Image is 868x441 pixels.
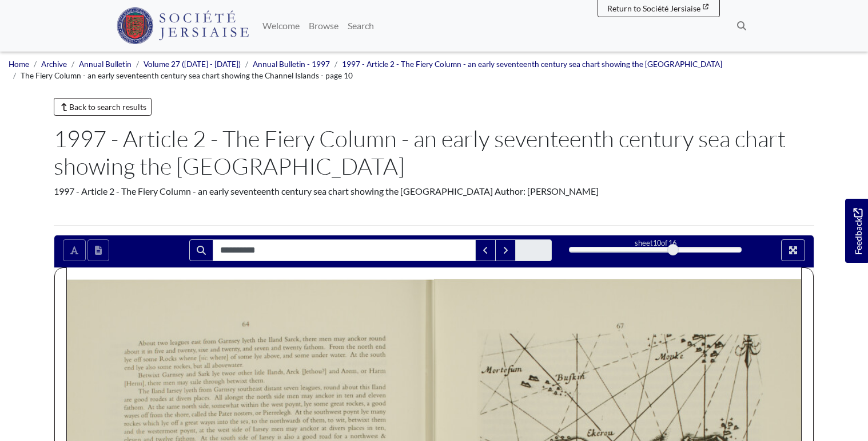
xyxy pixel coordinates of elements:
span: The Fiery Column - an early seventeenth century sea chart showing the Channel Islands - page 10 [21,71,353,80]
a: Welcome [258,14,304,37]
a: 1997 - Article 2 - The Fiery Column - an early seventeenth century sea chart showing the [GEOGRAP... [342,60,722,69]
a: Volume 27 ([DATE] - [DATE]) [144,60,241,69]
a: Back to search results [54,98,152,116]
button: Next Match [495,239,516,261]
a: Annual Bulletin [79,60,132,69]
span: Feedback [851,208,865,254]
h1: 1997 - Article 2 - The Fiery Column - an early seventeenth century sea chart showing the [GEOGRAP... [54,125,814,180]
a: Home [9,60,29,69]
div: 1997 - Article 2 - The Fiery Column - an early seventeenth century sea chart showing the [GEOGRAP... [54,184,814,198]
a: Search [343,14,379,37]
button: Open transcription window [87,239,109,261]
a: Annual Bulletin - 1997 [253,60,330,69]
a: Archive [41,60,67,69]
button: Toggle text selection (Alt+T) [63,239,86,261]
a: Would you like to provide feedback? [845,199,868,263]
span: Return to Société Jersiaise [607,3,700,13]
div: sheet of 16 [569,238,742,249]
button: Search [189,239,213,261]
img: Société Jersiaise [117,7,249,44]
button: Full screen mode [781,239,805,261]
span: 10 [653,238,661,247]
a: Browse [304,14,343,37]
button: Previous Match [475,239,496,261]
a: Société Jersiaise logo [117,5,249,47]
input: Search for [213,239,476,261]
